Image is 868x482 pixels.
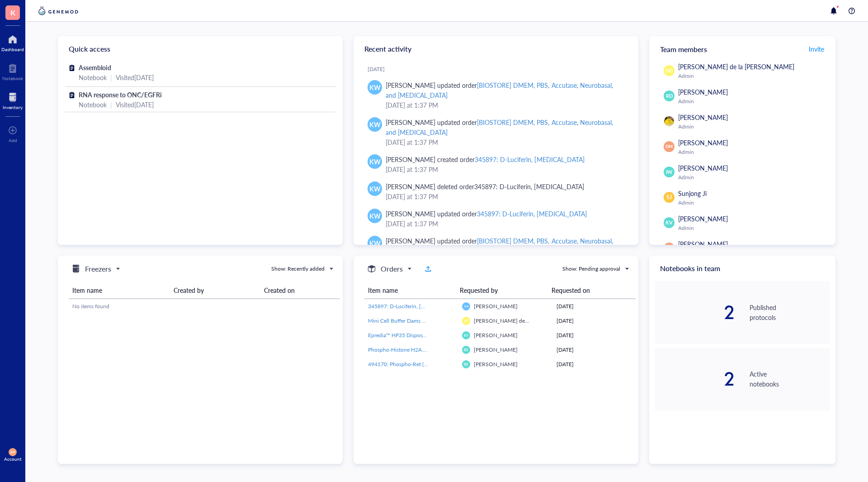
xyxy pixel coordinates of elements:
span: RD [464,348,468,352]
div: [PERSON_NAME] deleted order [386,181,584,191]
th: Requested by [456,282,548,299]
span: KW [369,157,381,167]
a: Mini Cell Buffer Dams #[PHONE_NUMBER] [368,317,455,325]
div: [DATE] at 1:37 PM [386,100,624,110]
th: Item name [364,282,456,299]
span: SJ [666,193,672,201]
span: KV [464,333,469,337]
th: Item name [69,282,170,299]
div: Recent activity [354,36,638,62]
a: KW[PERSON_NAME] created order345897: D-Luciferin, [MEDICAL_DATA][DATE] at 1:37 PM [361,151,631,178]
div: [PERSON_NAME] updated order [386,117,624,137]
div: Published protocols [750,302,830,322]
div: Notebook [79,100,107,110]
span: Epredia™ HP35 Disposable Microtome Blades [368,331,477,339]
span: KW [369,119,381,129]
div: [DATE] at 1:37 PM [386,137,624,147]
span: [PERSON_NAME] [678,113,728,122]
div: [DATE] at 1:37 PM [386,164,624,174]
span: [PERSON_NAME] [474,346,518,353]
th: Requested on [548,282,628,299]
span: RNA response to ONC/EGFRi [79,90,162,99]
div: [PERSON_NAME] updated order [386,209,587,219]
a: Notebook [2,61,23,81]
th: Created on [260,282,340,299]
a: 345897: D-Luciferin, [MEDICAL_DATA] [368,302,455,310]
span: Phospho-Histone H2A.X (Ser139/Tyr142) Antibody #5438 [368,346,508,353]
div: Team members [649,36,835,62]
span: KW [369,82,381,92]
h5: Freezers [85,263,111,274]
div: Admin [678,224,826,232]
div: | [110,72,112,82]
a: KW[PERSON_NAME] updated order[BIOSTORE] DMEM, PBS, Accutase, Neurobasal, and [MEDICAL_DATA][DATE]... [361,114,631,151]
div: Admin [678,199,826,206]
span: K [10,7,15,18]
a: Inventory [3,90,23,110]
div: 2 [655,303,735,321]
div: [PERSON_NAME] created order [386,154,585,164]
div: [DATE] at 1:37 PM [386,219,624,229]
div: Admin [678,123,826,130]
img: genemod-logo [36,5,80,16]
div: [DATE] [557,331,632,339]
span: [PERSON_NAME] [678,163,728,172]
span: KV [665,219,672,227]
div: 2 [655,370,735,388]
span: KW [369,184,381,194]
a: Phospho-Histone H2A.X (Ser139/Tyr142) Antibody #5438 [368,346,455,354]
div: Notebook [2,76,23,81]
div: [BIOSTORE] DMEM, PBS, Accutase, Neurobasal, and [MEDICAL_DATA] [386,81,613,100]
div: 345897: D-Luciferin, [MEDICAL_DATA] [474,182,584,191]
span: [PERSON_NAME] [678,214,728,223]
span: DM [665,143,673,150]
a: Dashboard [1,32,24,52]
img: da48f3c6-a43e-4a2d-aade-5eac0d93827f.jpeg [664,116,674,126]
a: KW[PERSON_NAME] updated order345897: D-Luciferin, [MEDICAL_DATA][DATE] at 1:37 PM [361,205,631,232]
button: Invite [808,42,825,56]
div: No items found [72,302,336,310]
div: 345897: D-Luciferin, [MEDICAL_DATA] [475,155,584,164]
div: [DATE] [557,317,632,325]
div: Quick access [58,36,343,62]
span: JW [665,168,673,176]
div: Account [4,456,22,462]
span: [PERSON_NAME] de la [PERSON_NAME] [678,62,794,71]
div: Admin [678,148,826,156]
span: Assembloid [79,63,111,72]
span: [PERSON_NAME] [678,87,728,96]
h5: Orders [381,263,403,274]
div: Dashboard [1,47,24,52]
span: Invite [809,44,824,53]
div: [DATE] [368,66,631,73]
span: DD [464,319,469,323]
div: [BIOSTORE] DMEM, PBS, Accutase, Neurobasal, and [MEDICAL_DATA] [386,118,613,137]
div: Show: Recently added [271,265,325,273]
div: Show: Pending approval [562,265,620,273]
span: [PERSON_NAME] [678,239,728,248]
span: 345897: D-Luciferin, [MEDICAL_DATA] [368,302,462,310]
a: 494170: Phospho-Ret (Tyr905) Antibody #3221 [368,360,455,368]
span: DD [665,67,673,74]
span: RD [665,92,673,100]
span: [PERSON_NAME] [474,360,518,368]
div: Add [9,138,17,143]
div: Notebook [79,72,107,82]
div: Visited [DATE] [116,72,154,82]
div: [DATE] [557,346,632,354]
div: [DATE] [557,360,632,368]
span: KW [464,305,468,308]
span: [PERSON_NAME] [474,331,518,339]
span: [PERSON_NAME] [474,302,518,310]
span: RD [464,362,468,366]
span: AP [666,244,673,252]
a: KW[PERSON_NAME] updated order[BIOSTORE] DMEM, PBS, Accutase, Neurobasal, and [MEDICAL_DATA][DATE]... [361,76,631,114]
div: Admin [678,72,826,80]
span: 494170: Phospho-Ret (Tyr905) Antibody #3221 [368,360,482,368]
span: Mini Cell Buffer Dams #[PHONE_NUMBER] [368,317,474,325]
div: 345897: D-Luciferin, [MEDICAL_DATA] [477,209,586,218]
div: Admin [678,98,826,105]
th: Created by [170,282,260,299]
div: Inventory [3,105,23,110]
